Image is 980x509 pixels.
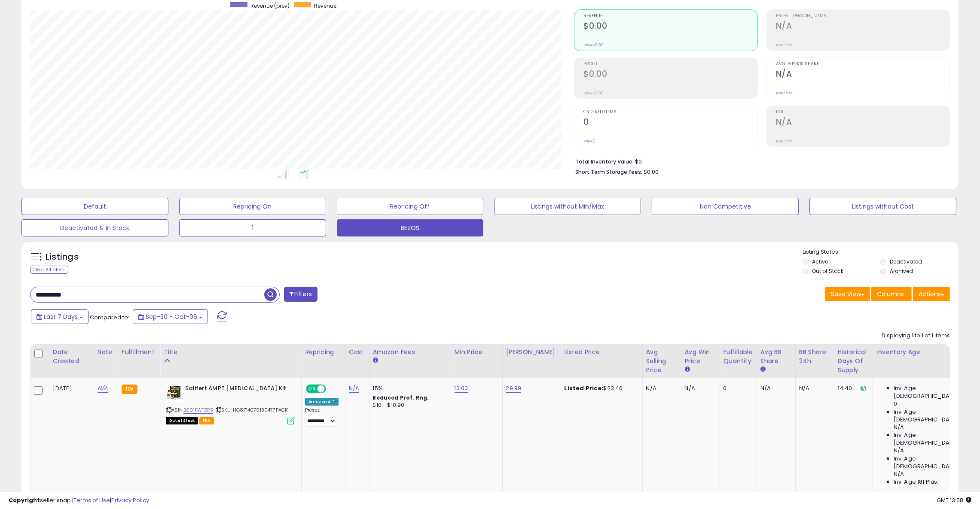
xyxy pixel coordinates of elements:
[894,385,972,400] span: Inv. Age [DEMOGRAPHIC_DATA]:
[760,366,766,373] small: Avg BB Share.
[53,385,87,392] div: [DATE]
[373,385,444,392] div: 15%
[890,267,913,275] label: Archived
[583,69,757,81] h2: $0.00
[179,219,326,236] button: 1
[685,348,716,366] div: Avg Win Price
[575,168,642,176] b: Short Term Storage Fees:
[583,14,757,18] span: Revenue
[776,62,949,67] span: Avg. Buybox Share
[894,424,904,431] span: N/A
[455,348,499,357] div: Min Price
[776,91,793,96] small: Prev: N/A
[349,348,366,357] div: Cost
[776,42,793,48] small: Prev: N/A
[894,455,972,470] span: Inv. Age [DEMOGRAPHIC_DATA]-180:
[166,385,183,402] img: 51IbcnAAutL._SL40_.jpg
[183,406,213,414] a: B001KWTZPS
[9,496,40,504] strong: Copyright
[894,400,897,408] span: 0
[90,313,129,321] span: Compared to:
[325,385,339,393] span: OFF
[913,287,950,301] button: Actions
[305,407,339,426] div: Preset:
[812,267,843,275] label: Out of Stock
[894,447,904,454] span: N/A
[799,385,827,392] div: N/A
[565,348,639,357] div: Listed Price
[644,168,659,176] span: $0.00
[305,348,342,357] div: Repricing
[164,348,298,357] div: Title
[877,290,904,298] span: Columns
[583,42,604,48] small: Prev: $0.00
[583,21,757,33] h2: $0.00
[21,219,168,236] button: Deactivated & In Stock
[30,266,68,274] div: Clear All Filters
[111,496,149,504] a: Privacy Policy
[122,385,137,394] small: FBA
[838,348,869,375] div: Historical Days Of Supply
[825,287,870,301] button: Save View
[685,385,713,392] div: N/A
[583,117,757,129] h2: 0
[565,385,636,392] div: $23.46
[890,258,922,265] label: Deactivated
[583,139,595,144] small: Prev: 0
[146,312,197,321] span: Sep-30 - Oct-06
[98,384,108,393] a: N/A
[575,156,943,166] li: $0
[760,348,792,366] div: Avg BB Share
[583,110,757,115] span: Ordered Items
[337,198,484,215] button: Repricing Off
[44,312,78,321] span: Last 7 Days
[894,431,972,447] span: Inv. Age [DEMOGRAPHIC_DATA]:
[776,21,949,33] h2: N/A
[894,408,972,424] span: Inv. Age [DEMOGRAPHIC_DATA]:
[799,348,830,366] div: BB Share 24h.
[776,110,949,115] span: ROI
[122,348,156,357] div: Fulfillment
[133,309,208,324] button: Sep-30 - Oct-06
[214,406,289,413] span: | SKU: HG8714079130477PACK1
[838,385,866,392] div: 14.40
[776,69,949,81] h2: N/A
[652,198,799,215] button: Non Competitive
[876,348,975,357] div: Inventory Age
[724,348,753,366] div: Fulfillable Quantity
[337,219,484,236] button: BEZOS
[31,309,89,324] button: Last 7 Days
[305,398,339,406] div: Amazon AI *
[583,91,604,96] small: Prev: $0.00
[314,2,336,9] span: Revenue
[185,385,290,395] b: Salifert AMPT [MEDICAL_DATA] Kit
[166,385,295,424] div: ASIN:
[894,478,939,486] span: Inv. Age 181 Plus:
[776,117,949,129] h2: N/A
[284,287,318,302] button: Filters
[506,348,557,357] div: [PERSON_NAME]
[776,14,949,18] span: Profit [PERSON_NAME]
[373,357,378,364] small: Amazon Fees.
[250,2,290,9] span: Revenue (prev)
[685,366,690,373] small: Avg Win Price.
[646,385,675,392] div: N/A
[349,384,359,393] a: N/A
[871,287,912,301] button: Columns
[646,348,678,375] div: Avg Selling Price
[565,384,604,392] b: Listed Price:
[494,198,641,215] button: Listings without Min/Max
[199,417,214,424] span: FBA
[46,251,79,263] h5: Listings
[724,385,750,392] div: 0
[894,470,904,478] span: N/A
[179,198,326,215] button: Repricing On
[937,496,971,504] span: 2025-10-14 13:58 GMT
[307,385,318,393] span: ON
[760,385,789,392] div: N/A
[506,384,522,393] a: 29.99
[53,348,90,366] div: Date Created
[455,384,468,393] a: 13.00
[812,258,828,265] label: Active
[583,62,757,67] span: Profit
